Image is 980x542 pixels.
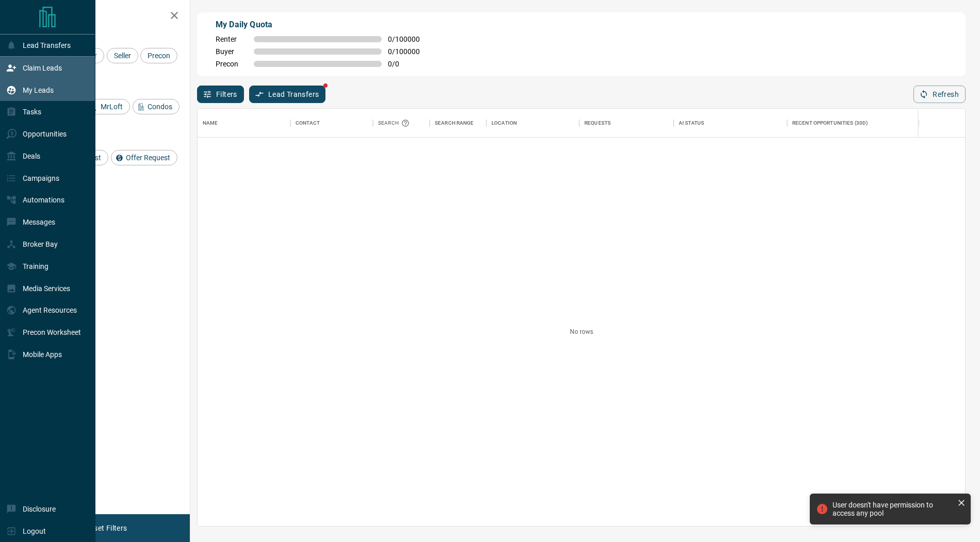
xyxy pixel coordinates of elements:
span: Precon [216,60,248,68]
div: Search Range [430,109,486,138]
div: Search [378,109,412,138]
span: Condos [144,103,176,111]
div: Recent Opportunities (30d) [792,109,868,138]
div: Offer Request [111,150,177,165]
span: MrLoft [97,103,126,111]
div: Condos [133,99,179,114]
div: Recent Opportunities (30d) [787,109,919,138]
span: Precon [144,52,174,60]
button: Filters [197,86,244,103]
div: Search Range [435,109,474,138]
div: Seller [107,48,138,63]
h2: Filters [33,10,179,23]
button: Lead Transfers [249,86,326,103]
span: 0 / 0 [388,60,420,68]
span: Seller [110,52,135,60]
div: Requests [584,109,611,138]
span: Offer Request [122,154,174,162]
span: Buyer [216,47,248,56]
span: 0 / 100000 [388,47,420,56]
div: Location [492,109,517,138]
button: Refresh [913,86,966,103]
div: MrLoft [86,99,130,114]
div: Contact [296,109,320,138]
span: Renter [216,35,248,43]
div: Contact [290,109,373,138]
span: 0 / 100000 [388,35,420,43]
div: AI Status [674,109,787,138]
div: User doesn't have permission to access any pool [832,501,953,517]
div: AI Status [679,109,704,138]
div: Requests [579,109,674,138]
p: My Daily Quota [216,19,420,31]
div: Precon [140,48,177,63]
button: Reset Filters [78,519,134,537]
div: Location [486,109,579,138]
div: Name [203,109,218,138]
div: Name [198,109,290,138]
